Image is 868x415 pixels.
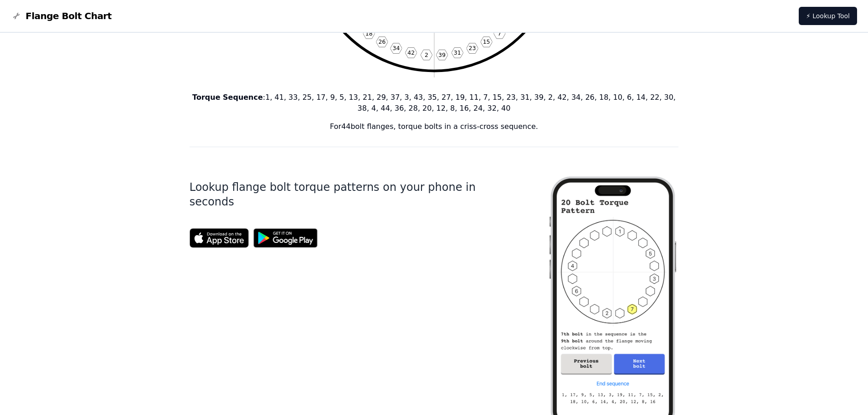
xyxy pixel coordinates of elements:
text: 2 [424,51,428,58]
text: 31 [453,49,461,56]
text: 39 [438,51,446,58]
b: Torque Sequence [192,93,263,102]
span: Flange Bolt Chart [26,10,112,22]
text: 23 [468,45,476,51]
text: 42 [407,49,415,56]
a: Flange Bolt Chart LogoFlange Bolt Chart [11,10,112,22]
p: : 1, 41, 33, 25, 17, 9, 5, 13, 21, 29, 37, 3, 43, 35, 27, 19, 11, 7, 15, 23, 31, 39, 2, 42, 34, 2... [190,92,679,114]
text: 18 [365,30,372,37]
text: 15 [483,38,490,45]
p: For 44 bolt flanges, torque bolts in a criss-cross sequence. [190,121,679,132]
text: 7 [498,30,501,37]
img: Flange Bolt Chart Logo [11,10,22,21]
img: Get it on Google Play [249,224,323,252]
text: 34 [392,45,400,51]
text: 26 [378,38,385,45]
img: App Store badge for the Flange Bolt Chart app [190,228,249,248]
a: ⚡ Lookup Tool [799,7,857,25]
h1: Lookup flange bolt torque patterns on your phone in seconds [190,180,519,209]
